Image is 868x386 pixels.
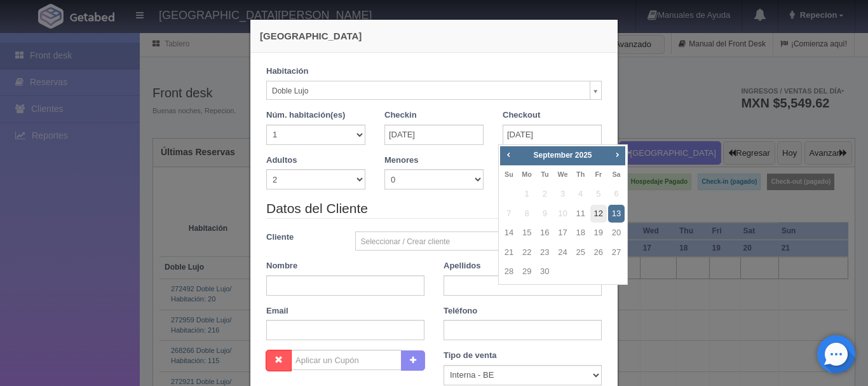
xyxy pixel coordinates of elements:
[519,224,535,242] a: 15
[266,81,602,100] a: Doble Lujo
[384,125,484,145] input: DD-MM-AAAA
[519,244,535,262] a: 22
[384,155,418,167] label: Menores
[291,350,402,370] input: Aplicar un Cupón
[590,205,607,223] a: 12
[519,205,535,223] span: 8
[355,231,602,251] a: Seleccionar / Crear cliente
[444,305,477,317] label: Teléfono
[501,148,515,162] a: Prev
[536,224,553,242] a: 16
[272,81,585,100] span: Doble Lujo
[361,232,585,251] span: Seleccionar / Crear cliente
[501,263,517,281] a: 28
[505,170,513,178] span: Sunday
[266,199,602,219] legend: Datos del Cliente
[590,185,607,203] span: 5
[519,185,535,203] span: 1
[576,170,585,178] span: Thursday
[266,155,297,167] label: Adultos
[612,149,622,160] span: Next
[541,170,548,178] span: Tuesday
[266,305,288,317] label: Email
[608,205,625,223] a: 13
[503,149,513,160] span: Prev
[573,244,589,262] a: 25
[536,205,553,223] span: 9
[536,244,553,262] a: 23
[257,231,346,244] label: Cliente
[575,151,592,160] span: 2025
[557,170,567,178] span: Wednesday
[533,151,573,160] span: September
[554,205,571,223] span: 10
[608,244,625,262] a: 27
[519,263,535,281] a: 29
[501,224,517,242] a: 14
[501,244,517,262] a: 21
[554,244,571,262] a: 24
[573,224,589,242] a: 18
[266,65,308,78] label: Habitación
[554,185,571,203] span: 3
[266,109,345,121] label: Núm. habitación(es)
[384,109,417,121] label: Checkin
[266,260,297,272] label: Nombre
[573,185,589,203] span: 4
[536,185,553,203] span: 2
[612,170,620,178] span: Saturday
[611,148,625,162] a: Next
[554,224,571,242] a: 17
[608,224,625,242] a: 20
[501,205,517,223] span: 7
[522,170,532,178] span: Monday
[260,29,608,43] h4: [GEOGRAPHIC_DATA]
[444,350,497,362] label: Tipo de venta
[503,125,602,145] input: DD-MM-AAAA
[590,244,607,262] a: 26
[590,224,607,242] a: 19
[595,170,602,178] span: Friday
[503,109,540,121] label: Checkout
[573,205,589,223] a: 11
[536,263,553,281] a: 30
[444,260,481,272] label: Apellidos
[608,185,625,203] span: 6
